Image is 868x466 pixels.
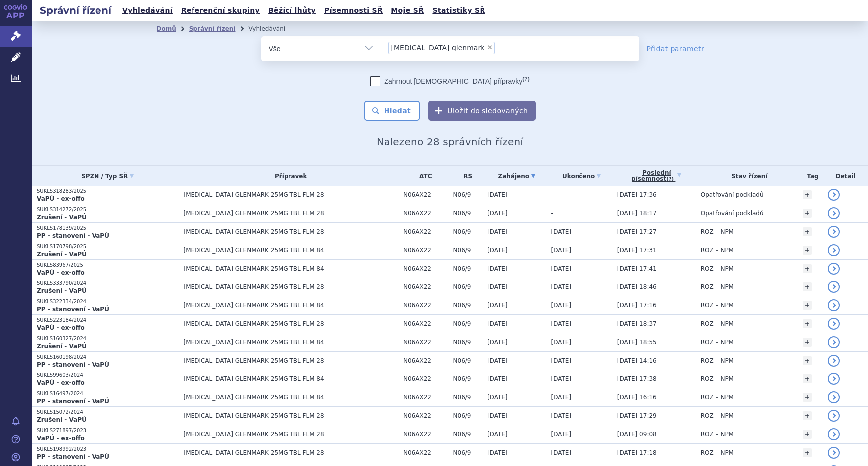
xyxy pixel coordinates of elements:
h2: Správní řízení [32,3,119,17]
span: [MEDICAL_DATA] GLENMARK 25MG TBL FLM 28 [184,357,398,364]
span: [MEDICAL_DATA] GLENMARK 25MG TBL FLM 84 [184,265,398,272]
a: + [803,430,812,439]
span: N06AX22 [403,320,448,327]
a: + [803,319,812,328]
a: + [803,301,812,310]
span: ROZ – NPM [701,449,734,456]
span: [MEDICAL_DATA] GLENMARK 25MG TBL FLM 84 [184,247,398,254]
a: detail [828,244,840,256]
strong: PP - stanovení - VaPÚ [37,306,109,313]
span: [MEDICAL_DATA] GLENMARK 25MG TBL FLM 28 [184,283,398,290]
span: [DATE] 17:31 [617,247,657,254]
a: Správní řízení [189,25,236,32]
span: [DATE] 17:27 [617,228,657,235]
a: + [803,264,812,273]
a: + [803,246,812,255]
p: SUKLS83967/2025 [37,262,179,269]
span: [MEDICAL_DATA] GLENMARK 25MG TBL FLM 28 [184,431,398,438]
a: Ukončeno [551,169,612,183]
strong: VaPÚ - ex-offo [37,269,85,276]
span: ROZ – NPM [701,302,734,309]
span: [MEDICAL_DATA] GLENMARK 25MG TBL FLM 28 [184,191,398,198]
a: + [803,338,812,347]
span: [DATE] [551,375,572,382]
th: Přípravek [179,166,398,186]
label: Zahrnout [DEMOGRAPHIC_DATA] přípravky [370,76,529,86]
a: detail [828,336,840,348]
span: ROZ – NPM [701,265,734,272]
a: detail [828,447,840,459]
span: [DATE] 09:08 [617,431,657,438]
span: [MEDICAL_DATA] GLENMARK 25MG TBL FLM 28 [184,228,398,235]
span: ROZ – NPM [701,412,734,419]
li: Vyhledávání [248,21,298,36]
a: detail [828,318,840,330]
span: N06AX22 [403,210,448,217]
strong: VaPÚ - ex-offo [37,324,85,331]
span: N06/9 [453,394,482,401]
a: detail [828,299,840,311]
a: + [803,356,812,365]
span: N06AX22 [403,228,448,235]
a: Domů [157,25,176,32]
span: N06/9 [453,431,482,438]
span: N06AX22 [403,247,448,254]
span: [DATE] 14:16 [617,357,657,364]
span: N06AX22 [403,431,448,438]
span: [DATE] [487,431,508,438]
span: N06AX22 [403,191,448,198]
a: + [803,190,812,199]
span: Opatřování podkladů [701,191,764,198]
span: N06/9 [453,339,482,346]
strong: Zrušení - VaPÚ [37,287,87,294]
a: detail [828,373,840,385]
span: N06AX22 [403,357,448,364]
span: N06/9 [453,449,482,456]
span: [MEDICAL_DATA] GLENMARK 25MG TBL FLM 28 [184,449,398,456]
span: ROZ – NPM [701,357,734,364]
a: detail [828,263,840,275]
span: [DATE] [551,265,572,272]
p: SUKLS160198/2024 [37,354,179,361]
span: [DATE] [487,247,508,254]
p: SUKLS318283/2025 [37,188,179,195]
p: SUKLS16497/2024 [37,390,179,397]
span: N06/9 [453,302,482,309]
strong: Zrušení - VaPÚ [37,251,87,258]
span: [DATE] 17:36 [617,191,657,198]
abbr: (?) [666,176,674,182]
a: Zahájeno [487,169,546,183]
span: ROZ – NPM [701,394,734,401]
th: Stav řízení [696,166,798,186]
a: + [803,411,812,420]
span: ROZ – NPM [701,283,734,290]
span: ROZ – NPM [701,431,734,438]
span: N06/9 [453,265,482,272]
a: detail [828,281,840,293]
span: [DATE] 17:16 [617,302,657,309]
a: + [803,448,812,457]
span: - [551,191,553,198]
a: detail [828,410,840,422]
span: [DATE] [487,394,508,401]
strong: Zrušení - VaPÚ [37,214,87,221]
a: detail [828,355,840,367]
span: [MEDICAL_DATA] GLENMARK 25MG TBL FLM 84 [184,394,398,401]
span: N06AX22 [403,375,448,382]
span: [DATE] [487,357,508,364]
a: detail [828,428,840,440]
span: [MEDICAL_DATA] glenmark [391,44,485,51]
th: Tag [798,166,823,186]
span: [DATE] [551,394,572,401]
strong: PP - stanovení - VaPÚ [37,398,109,405]
a: Přidat parametr [647,44,705,54]
p: SUKLS223184/2024 [37,317,179,324]
abbr: (?) [522,76,529,82]
span: [DATE] [551,228,572,235]
span: - [551,210,553,217]
span: [DATE] [487,283,508,290]
span: ROZ – NPM [701,339,734,346]
p: SUKLS314272/2025 [37,206,179,213]
span: N06AX22 [403,412,448,419]
th: Detail [823,166,868,186]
